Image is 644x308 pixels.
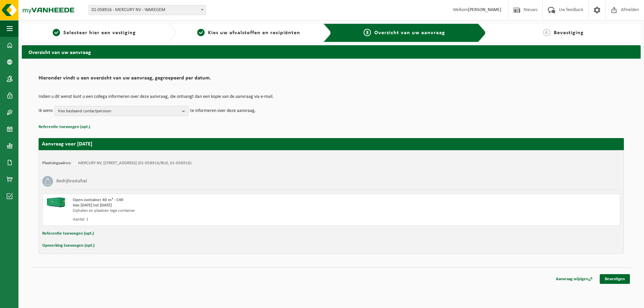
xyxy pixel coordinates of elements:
strong: Aanvraag voor [DATE] [42,141,92,147]
span: 1 [53,29,60,36]
p: Ik wens [39,106,53,116]
span: 01-058916 - MERCURY NV - WAREGEM [89,5,206,15]
a: Bevestigen [600,274,630,284]
strong: [PERSON_NAME] [468,7,501,12]
span: Overzicht van uw aanvraag [374,30,445,36]
button: Referentie toevoegen (opt.) [42,229,94,238]
a: 2Kies uw afvalstoffen en recipiënten [180,29,318,37]
span: 2 [197,29,205,36]
span: 4 [543,29,550,36]
span: Bevestiging [554,30,584,36]
span: Open container 40 m³ - C40 [73,198,123,202]
span: Kies bestaand contactpersoon [58,106,179,116]
h2: Hieronder vindt u een overzicht van uw aanvraag, gegroepeerd per datum. [39,75,624,84]
p: Indien u dit wenst kunt u een collega informeren over deze aanvraag, die ontvangt dan een kopie v... [39,95,624,99]
div: Aantal: 1 [73,217,358,222]
button: Referentie toevoegen (opt.) [39,123,90,131]
span: Selecteer hier een vestiging [63,30,136,36]
h3: Bedrijfsrestafval [56,176,87,187]
strong: Plaatsingsadres: [42,161,71,165]
p: te informeren over deze aanvraag. [190,106,256,116]
span: 01-058916 - MERCURY NV - WAREGEM [89,5,206,15]
button: Kies bestaand contactpersoon [54,106,189,116]
td: MERCURY NV, [STREET_ADDRESS] (01-058916/BUS, 01-058916) [78,161,192,166]
span: Kies uw afvalstoffen en recipiënten [208,30,300,36]
button: Opmerking toevoegen (opt.) [42,241,95,250]
a: 1Selecteer hier een vestiging [25,29,163,37]
strong: Van [DATE] tot [DATE] [73,203,112,207]
span: 3 [364,29,371,36]
img: HK-XC-40-GN-00.png [46,197,66,207]
h2: Overzicht van uw aanvraag [22,45,641,58]
iframe: chat widget [3,293,112,308]
a: Aanvraag wijzigen [551,274,598,284]
div: Ophalen en plaatsen lege container [73,208,358,213]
